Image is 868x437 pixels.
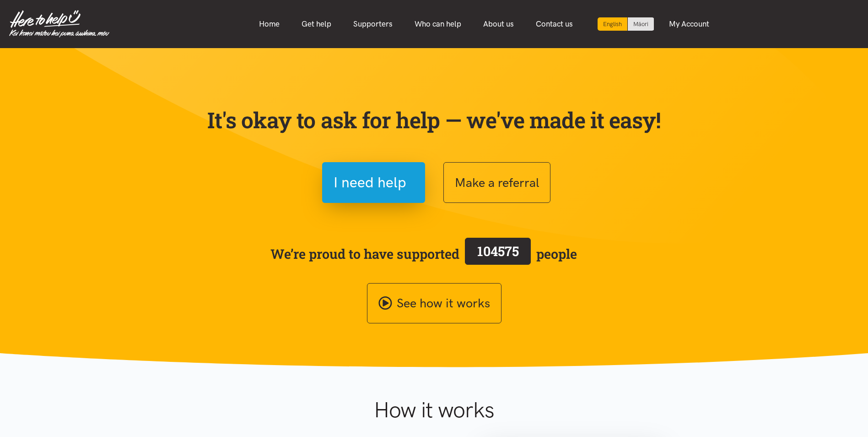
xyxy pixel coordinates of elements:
button: Make a referral [443,162,550,203]
a: Contact us [525,14,584,34]
span: 104575 [477,242,519,260]
button: I need help [322,162,425,203]
span: I need help [334,171,406,194]
h1: How it works [285,397,583,423]
a: See how it works [367,283,501,324]
a: About us [472,14,525,34]
div: Current language [598,17,628,31]
a: Switch to Te Reo Māori [628,17,654,31]
span: We’re proud to have supported people [270,236,577,272]
p: It's okay to ask for help — we've made it easy! [205,107,663,133]
div: Language toggle [598,17,654,31]
img: Home [9,10,109,38]
a: 104575 [459,236,536,272]
a: Supporters [342,14,404,34]
a: My Account [658,14,720,34]
a: Home [248,14,291,34]
a: Who can help [404,14,472,34]
a: Get help [291,14,342,34]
